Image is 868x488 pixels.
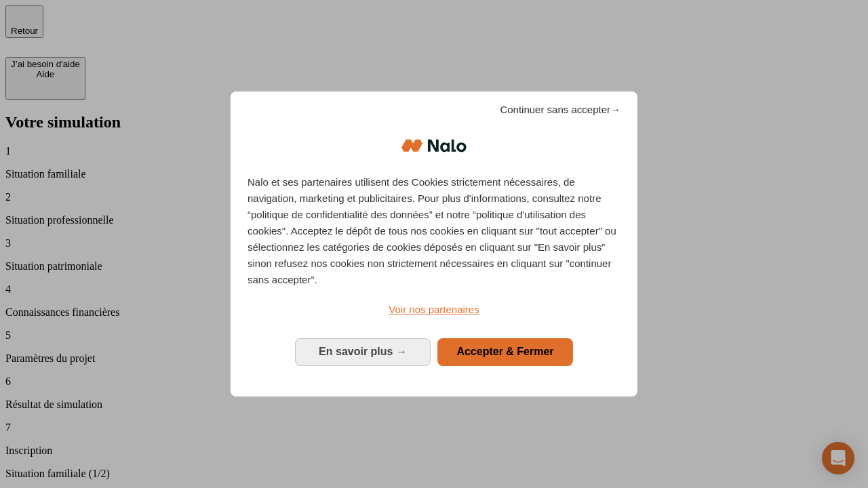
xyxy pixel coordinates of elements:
span: Continuer sans accepter→ [500,102,620,118]
span: En savoir plus → [319,346,407,357]
span: Accepter & Fermer [456,346,553,357]
a: Voir nos partenaires [248,302,620,318]
span: Voir nos partenaires [389,304,479,315]
button: En savoir plus: Configurer vos consentements [295,338,431,365]
p: Nalo et ses partenaires utilisent des Cookies strictement nécessaires, de navigation, marketing e... [248,174,620,288]
img: Logo [401,125,467,166]
div: Bienvenue chez Nalo Gestion du consentement [231,91,637,396]
button: Accepter & Fermer: Accepter notre traitement des données et fermer [437,338,573,365]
